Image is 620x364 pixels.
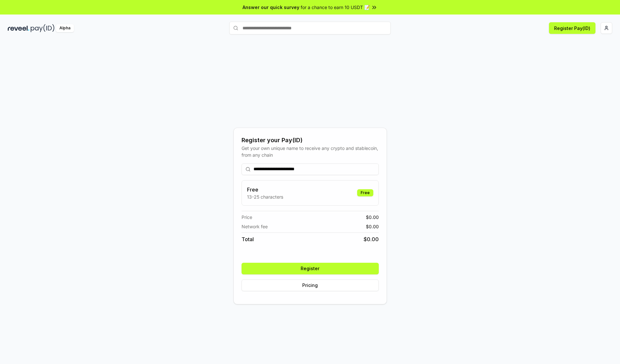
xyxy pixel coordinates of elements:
[242,263,379,274] button: Register
[243,4,299,11] span: Answer our quick survey
[242,223,268,230] span: Network fee
[549,22,595,34] button: Register Pay(ID)
[242,145,379,158] div: Get your own unique name to receive any crypto and stablecoin, from any chain
[247,186,283,193] h3: Free
[364,235,379,243] span: $ 0.00
[242,136,379,145] div: Register your Pay(ID)
[366,223,379,230] span: $ 0.00
[357,189,373,196] div: Free
[301,4,370,11] span: for a chance to earn 10 USDT 📝
[8,24,29,32] img: reveel_dark
[31,24,55,32] img: pay_id
[242,280,379,291] button: Pricing
[366,214,379,221] span: $ 0.00
[242,235,254,243] span: Total
[242,214,252,221] span: Price
[247,193,283,200] p: 13-25 characters
[56,24,74,32] div: Alpha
